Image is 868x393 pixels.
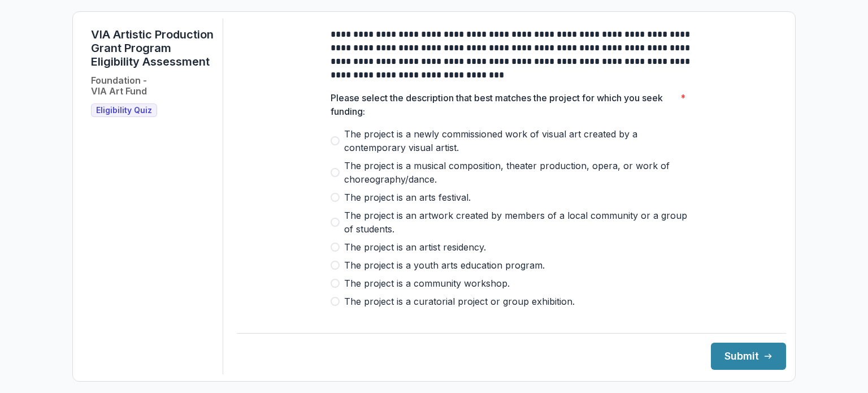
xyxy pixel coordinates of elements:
[711,343,786,370] button: Submit
[344,295,575,308] span: The project is a curatorial project or group exhibition.
[344,159,692,186] span: The project is a musical composition, theater production, opera, or work of choreography/dance.
[344,240,486,254] span: The project is an artist residency.
[331,91,676,118] p: Please select the description that best matches the project for which you seek funding:
[344,277,510,290] span: The project is a community workshop.
[344,127,692,154] span: The project is a newly commissioned work of visual art created by a contemporary visual artist.
[344,191,471,204] span: The project is an arts festival.
[91,75,147,97] h2: Foundation - VIA Art Fund
[91,28,214,68] h1: VIA Artistic Production Grant Program Eligibility Assessment
[344,209,692,236] span: The project is an artwork created by members of a local community or a group of students.
[344,258,545,272] span: The project is a youth arts education program.
[96,106,152,115] span: Eligibility Quiz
